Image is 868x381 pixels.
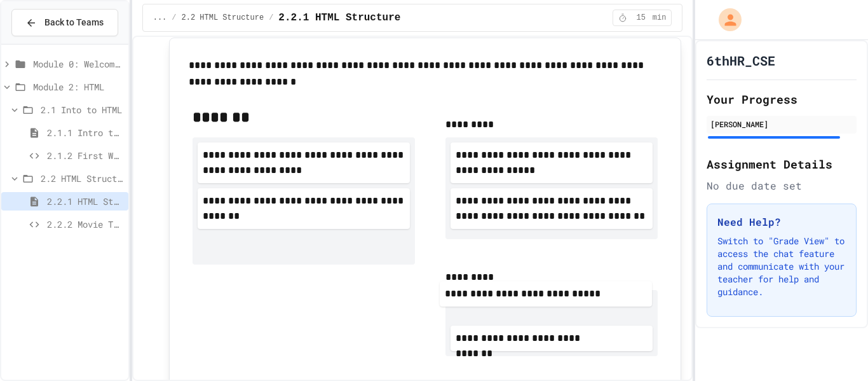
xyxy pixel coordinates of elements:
[33,80,123,94] span: Module 2: HTML
[707,90,857,108] h2: Your Progress
[153,13,167,23] span: ...
[705,5,745,34] div: My Account
[47,149,123,162] span: 2.1.2 First Webpage
[41,172,123,185] span: 2.2 HTML Structure
[47,195,123,208] span: 2.2.1 HTML Structure
[47,218,123,231] span: 2.2.2 Movie Title
[278,10,400,25] span: 2.2.1 HTML Structure
[47,126,123,139] span: 2.1.1 Intro to HTML
[707,155,857,173] h2: Assignment Details
[707,52,775,69] h1: 6thHR_CSE
[707,178,857,193] div: No due date set
[172,13,176,23] span: /
[182,13,264,23] span: 2.2 HTML Structure
[717,235,846,298] p: Switch to "Grade View" to access the chat feature and communicate with your teacher for help and ...
[653,13,667,23] span: min
[717,214,846,230] h3: Need Help?
[710,118,853,130] div: [PERSON_NAME]
[631,13,651,23] span: 15
[33,57,123,71] span: Module 0: Welcome to Web Development
[44,16,104,29] span: Back to Teams
[269,13,273,23] span: /
[41,103,123,116] span: 2.1 Into to HTML
[11,9,118,36] button: Back to Teams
